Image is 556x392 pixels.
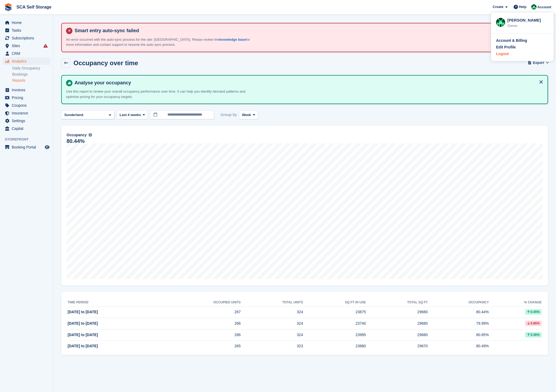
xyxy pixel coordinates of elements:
[241,341,303,352] td: 323
[12,27,44,34] span: Tasks
[366,307,428,318] td: 29680
[241,329,303,341] td: 324
[3,94,50,101] a: menu
[72,80,543,86] h4: Analyse your occupancy
[496,51,549,57] a: Logout
[66,37,252,47] p: An error occurred with the auto-sync process for the site: [GEOGRAPHIC_DATA]. Please review the f...
[3,109,50,117] a: menu
[12,42,44,49] span: Sites
[12,50,44,57] span: CRM
[73,59,138,67] h2: Occupancy over time
[428,318,489,329] td: 79.99%
[241,298,303,307] th: Total units
[159,298,241,307] th: Occupied units
[44,144,50,150] a: Preview store
[489,298,542,307] th: % change
[303,298,366,307] th: sq ft in use
[3,50,50,57] a: menu
[68,298,159,307] th: Time period
[303,307,366,318] td: 23875
[12,117,44,125] span: Settings
[525,321,542,326] div: 0.86%
[366,341,428,352] td: 29670
[120,112,141,118] span: Last 4 weeks
[496,44,549,50] a: Edit Profile
[220,110,237,119] span: Group by
[4,3,12,11] img: stora-icon-8386f47178a22dfd0bd8f6a31ec36ba5ce8667c1dd55bd0f319d3a0aa187defe.svg
[507,23,549,28] div: Owner
[241,318,303,329] td: 324
[72,28,543,34] h4: Smart entry auto-sync failed
[531,4,537,10] img: Ross Chapman
[507,17,549,22] div: [PERSON_NAME]
[366,318,428,329] td: 29680
[43,44,48,48] i: Smart entry sync failures have occurred
[3,42,50,49] a: menu
[12,78,50,83] a: Reports
[12,19,44,26] span: Home
[3,102,50,109] a: menu
[493,4,503,10] span: Create
[159,307,241,318] td: 267
[12,143,44,151] span: Booking Portal
[529,59,548,67] button: Export
[3,143,50,151] a: menu
[303,329,366,341] td: 23995
[428,298,489,307] th: Occupancy
[239,110,258,119] button: Week
[219,38,246,42] a: knowledge base
[519,4,526,10] span: Help
[241,307,303,318] td: 324
[12,102,44,109] span: Coupons
[63,112,85,118] div: Sunderland
[496,51,509,57] div: Logout
[525,309,542,315] div: 0.45%
[242,112,251,118] span: Week
[12,34,44,42] span: Subscriptions
[14,3,54,11] a: SCA Self Storage
[12,86,44,94] span: Invoices
[159,329,241,341] td: 266
[537,5,551,10] span: Account
[525,332,542,337] div: 0.36%
[496,18,505,27] img: Ross Chapman
[496,44,516,50] div: Edit Profile
[12,72,50,77] a: Bookings
[303,341,366,352] td: 23880
[68,321,98,325] span: [DATE] to [DATE]
[428,329,489,341] td: 80.85%
[496,38,549,43] a: Account & Billing
[117,110,148,119] button: Last 4 weeks
[159,318,241,329] td: 266
[159,341,241,352] td: 265
[366,329,428,341] td: 29680
[5,137,53,142] span: Storefront
[3,117,50,125] a: menu
[3,57,50,65] a: menu
[12,57,44,65] span: Analytics
[12,125,44,132] span: Capital
[366,298,428,307] th: Total sq ft
[89,133,92,137] img: icon-info-grey-7440780725fd019a000dd9b08b2336e03edf1995a4989e88bcd33f0948082b44.svg
[68,333,98,337] span: [DATE] to [DATE]
[496,38,527,43] div: Account & Billing
[12,94,44,101] span: Pricing
[3,19,50,26] a: menu
[67,132,87,138] span: Occupancy
[533,60,544,65] span: Export
[303,318,366,329] td: 23740
[68,310,98,314] span: [DATE] to [DATE]
[68,344,98,348] span: [DATE] to [DATE]
[428,307,489,318] td: 80.44%
[3,86,50,94] a: menu
[12,109,44,117] span: Insurance
[3,125,50,132] a: menu
[3,27,50,34] a: menu
[428,341,489,352] td: 80.49%
[12,66,50,71] a: Daily Occupancy
[66,89,252,99] p: Use this report to review your overall occupancy performance over time. It can help you identify ...
[3,34,50,42] a: menu
[67,139,85,143] div: 80.44%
